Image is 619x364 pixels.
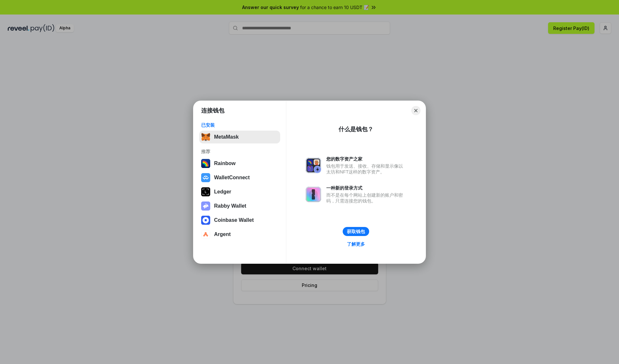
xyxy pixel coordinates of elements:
[201,202,210,211] img: svg+xml,%3Csvg%20xmlns%3D%22http%3A%2F%2Fwww.w3.org%2F2000%2Fsvg%22%20fill%3D%22none%22%20viewBox...
[201,187,210,196] img: svg+xml,%3Csvg%20xmlns%3D%22http%3A%2F%2Fwww.w3.org%2F2000%2Fsvg%22%20width%3D%2228%22%20height%3...
[326,163,406,175] div: 钱包用于发送、接收、存储和显示像以太坊和NFT这样的数字资产。
[347,229,365,234] div: 获取钱包
[339,125,373,133] div: 什么是钱包？
[411,106,420,115] button: Close
[201,107,224,114] h1: 连接钱包
[306,187,321,202] img: svg+xml,%3Csvg%20xmlns%3D%22http%3A%2F%2Fwww.w3.org%2F2000%2Fsvg%22%20fill%3D%22none%22%20viewBox...
[199,200,280,212] button: Rabby Wallet
[201,149,278,154] div: 推荐
[199,131,280,143] button: MetaMask
[326,192,406,204] div: 而不是在每个网站上创建新的账户和密码，只需连接您的钱包。
[199,228,280,241] button: Argent
[214,203,246,209] div: Rabby Wallet
[199,214,280,227] button: Coinbase Wallet
[201,230,210,239] img: svg+xml,%3Csvg%20width%3D%2228%22%20height%3D%2228%22%20viewBox%3D%220%200%2028%2028%22%20fill%3D...
[343,240,369,248] a: 了解更多
[214,217,254,223] div: Coinbase Wallet
[214,189,231,195] div: Ledger
[214,231,231,237] div: Argent
[326,156,406,162] div: 您的数字资产之家
[201,159,210,168] img: svg+xml,%3Csvg%20width%3D%22120%22%20height%3D%22120%22%20viewBox%3D%220%200%20120%20120%22%20fil...
[201,133,210,142] img: svg+xml,%3Csvg%20fill%3D%22none%22%20height%3D%2233%22%20viewBox%3D%220%200%2035%2033%22%20width%...
[306,158,321,173] img: svg+xml,%3Csvg%20xmlns%3D%22http%3A%2F%2Fwww.w3.org%2F2000%2Fsvg%22%20fill%3D%22none%22%20viewBox...
[199,171,280,184] button: WalletConnect
[201,216,210,225] img: svg+xml,%3Csvg%20width%3D%2228%22%20height%3D%2228%22%20viewBox%3D%220%200%2028%2028%22%20fill%3D...
[343,227,369,236] button: 获取钱包
[326,185,406,191] div: 一种新的登录方式
[201,173,210,182] img: svg+xml,%3Csvg%20width%3D%2228%22%20height%3D%2228%22%20viewBox%3D%220%200%2028%2028%22%20fill%3D...
[214,161,236,166] div: Rainbow
[347,241,365,247] div: 了解更多
[214,175,250,181] div: WalletConnect
[199,157,280,170] button: Rainbow
[214,134,239,140] div: MetaMask
[199,185,280,198] button: Ledger
[201,122,278,128] div: 已安装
